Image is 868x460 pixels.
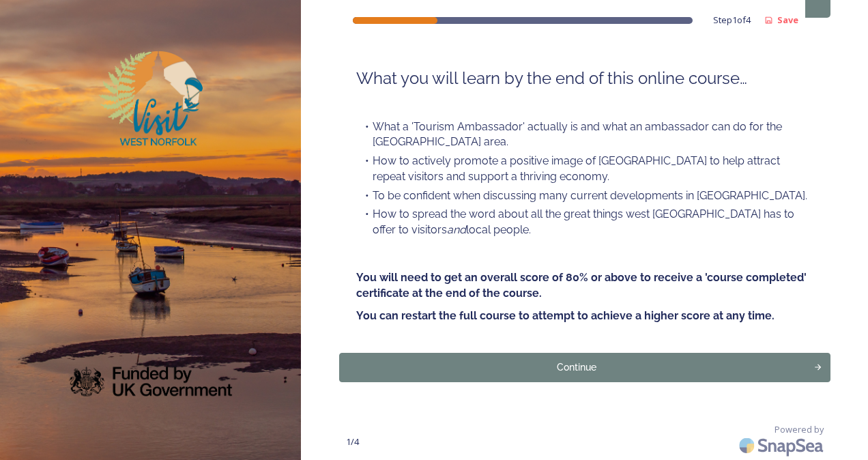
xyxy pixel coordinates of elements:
em: and [447,223,466,236]
li: How to spread the word about all the great things west [GEOGRAPHIC_DATA] has to offer to visitors... [356,207,813,238]
h2: What you will learn by the end of this online course… [356,67,813,90]
strong: You can restart the full course to attempt to achieve a higher score at any time. [356,309,775,322]
button: Continue [339,353,830,382]
li: To be confident when discussing many current developments in [GEOGRAPHIC_DATA]. [356,188,813,204]
strong: You will need to get an overall score of 80% or above to receive a 'course completed' certificate... [356,271,809,300]
span: 1 / 4 [346,435,359,448]
span: Powered by [775,423,824,436]
strong: Save [777,14,798,26]
li: What a 'Tourism Ambassador' actually is and what an ambassador can do for the [GEOGRAPHIC_DATA] a... [356,119,813,150]
span: Step 1 of 4 [713,14,751,27]
li: How to actively promote a positive image of [GEOGRAPHIC_DATA] to help attract repeat visitors and... [356,154,813,184]
div: Continue [347,360,807,375]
